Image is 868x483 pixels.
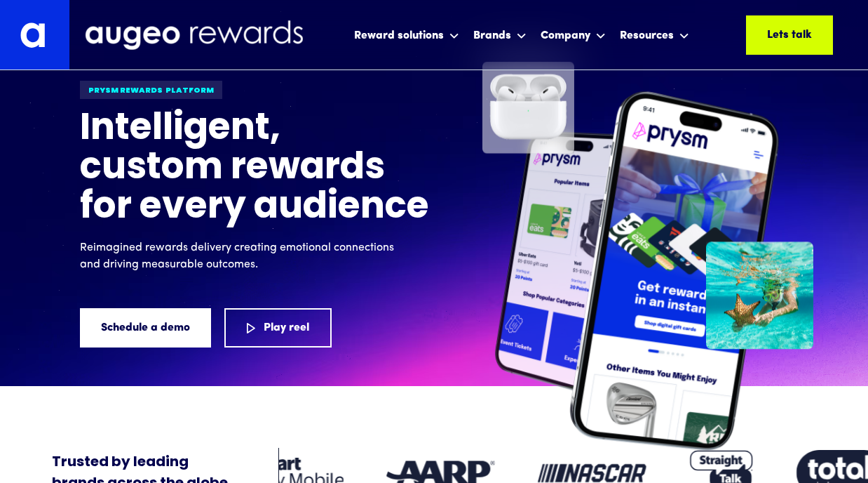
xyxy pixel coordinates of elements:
h1: Intelligent, custom rewards for every audience [80,110,430,228]
div: Company [541,27,590,44]
div: Company [537,16,609,53]
a: Lets talk [746,15,833,55]
a: Schedule a demo [80,308,211,348]
div: Resources [616,16,693,53]
div: Prysm Rewards platform [80,81,222,99]
div: Reward solutions [351,16,463,53]
div: Brands [473,27,511,44]
p: Reimagined rewards delivery creating emotional connections and driving measurable outcomes. [80,239,402,273]
div: Reward solutions [354,27,444,44]
a: Play reel [224,308,332,348]
div: Brands [470,16,530,53]
div: Resources [620,27,674,44]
